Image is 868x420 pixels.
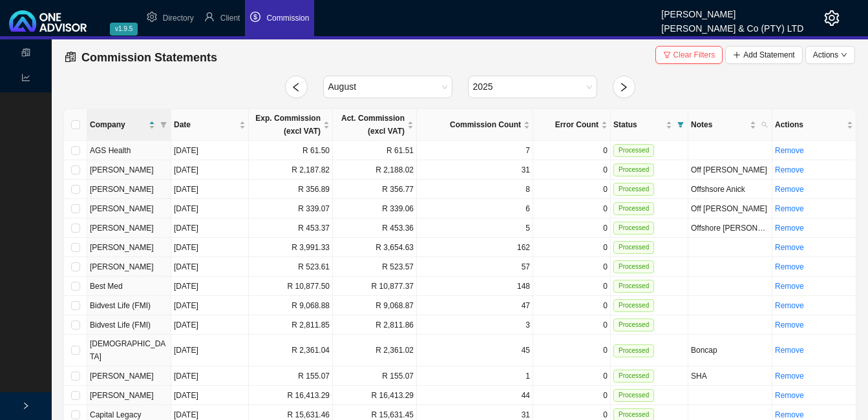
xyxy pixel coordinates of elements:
[249,315,333,335] td: R 2,811.85
[333,296,417,315] td: R 9,068.87
[533,199,611,218] td: 0
[417,141,533,160] td: 7
[90,146,131,155] span: AGS Health
[805,46,855,64] button: Actionsdown
[661,3,803,17] div: [PERSON_NAME]
[775,410,804,419] a: Remove
[220,14,240,23] span: Client
[533,386,611,405] td: 0
[21,43,30,65] span: reconciliation
[775,146,804,155] a: Remove
[90,243,154,252] span: [PERSON_NAME]
[171,257,249,277] td: [DATE]
[663,51,671,59] span: filter
[110,23,138,36] span: v1.9.5
[333,238,417,257] td: R 3,654.63
[333,180,417,199] td: R 356.77
[333,257,417,277] td: R 523.57
[417,109,533,141] th: Commission Count
[147,12,157,22] span: setting
[171,199,249,218] td: [DATE]
[335,112,405,138] span: Act. Commission (excl VAT)
[417,180,533,199] td: 8
[333,366,417,386] td: R 155.07
[171,366,249,386] td: [DATE]
[775,185,804,194] a: Remove
[171,160,249,180] td: [DATE]
[813,48,838,61] span: Actions
[775,301,804,310] a: Remove
[775,282,804,291] a: Remove
[691,118,747,131] span: Notes
[171,218,249,238] td: [DATE]
[171,335,249,366] td: [DATE]
[90,165,154,174] span: [PERSON_NAME]
[174,118,237,131] span: Date
[333,218,417,238] td: R 453.36
[775,165,804,174] a: Remove
[533,335,611,366] td: 0
[333,141,417,160] td: R 61.51
[533,296,611,315] td: 0
[688,180,772,199] td: Offshsore Anick
[613,118,663,131] span: Status
[673,48,715,61] span: Clear Filters
[417,257,533,277] td: 57
[90,224,154,233] span: [PERSON_NAME]
[249,296,333,315] td: R 9,068.88
[158,116,169,134] span: filter
[171,315,249,335] td: [DATE]
[249,335,333,366] td: R 2,361.04
[90,372,154,381] span: [PERSON_NAME]
[775,320,804,330] a: Remove
[533,277,611,296] td: 0
[204,12,215,22] span: user
[417,335,533,366] td: 45
[249,386,333,405] td: R 16,413.29
[249,160,333,180] td: R 2,187.82
[613,319,654,331] span: Processed
[171,238,249,257] td: [DATE]
[291,82,301,92] span: left
[90,320,151,330] span: Bidvest Life (FMI)
[328,76,447,98] span: August
[417,277,533,296] td: 148
[824,10,840,26] span: setting
[249,257,333,277] td: R 523.61
[775,346,804,355] a: Remove
[171,386,249,405] td: [DATE]
[333,386,417,405] td: R 16,413.29
[160,121,167,128] span: filter
[533,315,611,335] td: 0
[613,241,654,254] span: Processed
[619,82,629,92] span: right
[333,277,417,296] td: R 10,877.37
[613,202,654,215] span: Processed
[613,183,654,196] span: Processed
[473,76,592,98] span: 2025
[250,12,260,22] span: dollar
[171,277,249,296] td: [DATE]
[249,109,333,141] th: Exp. Commission (excl VAT)
[613,163,654,176] span: Processed
[21,68,30,90] span: line-chart
[688,160,772,180] td: Off shore Dave
[171,296,249,315] td: [DATE]
[417,296,533,315] td: 47
[611,109,688,141] th: Status
[675,116,686,134] span: filter
[688,109,772,141] th: Notes
[90,410,141,419] span: Capital Legacy
[688,218,772,238] td: Offshore Ashley
[725,46,802,64] button: Add Statement
[533,109,611,141] th: Error Count
[761,121,768,128] span: search
[417,199,533,218] td: 6
[841,52,847,58] span: down
[759,116,770,134] span: search
[249,180,333,199] td: R 356.89
[536,118,598,131] span: Error Count
[417,386,533,405] td: 44
[333,335,417,366] td: R 2,361.02
[775,243,804,252] a: Remove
